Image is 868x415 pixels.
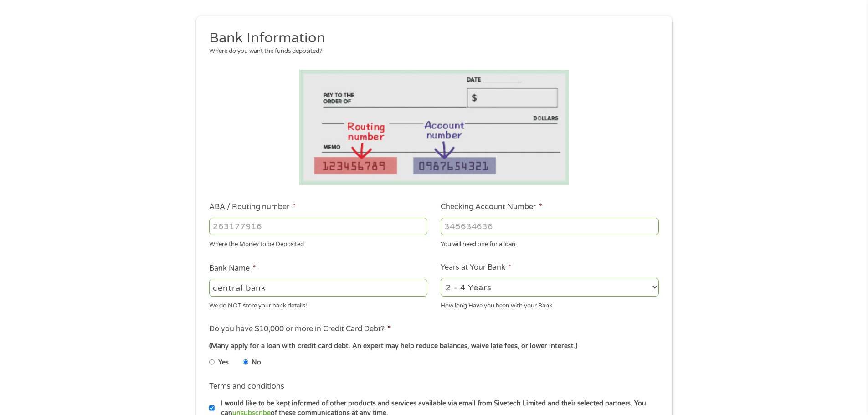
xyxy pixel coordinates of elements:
label: Years at Your Bank [441,263,512,272]
input: 345634636 [441,218,659,235]
img: Routing number location [299,70,569,185]
label: Do you have $10,000 or more in Credit Card Debt? [209,324,391,334]
div: How long Have you been with your Bank [441,298,659,310]
label: Checking Account Number [441,202,542,212]
div: We do NOT store your bank details! [209,298,427,310]
label: ABA / Routing number [209,202,296,212]
label: Terms and conditions [209,382,284,391]
h2: Bank Information [209,29,652,47]
label: Bank Name [209,264,256,273]
input: 263177916 [209,218,427,235]
div: Where the Money to be Deposited [209,237,427,249]
div: (Many apply for a loan with credit card debt. An expert may help reduce balances, waive late fees... [209,341,658,351]
div: You will need one for a loan. [441,237,659,249]
label: No [252,358,261,368]
label: Yes [218,358,229,368]
div: Where do you want the funds deposited? [209,47,652,56]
